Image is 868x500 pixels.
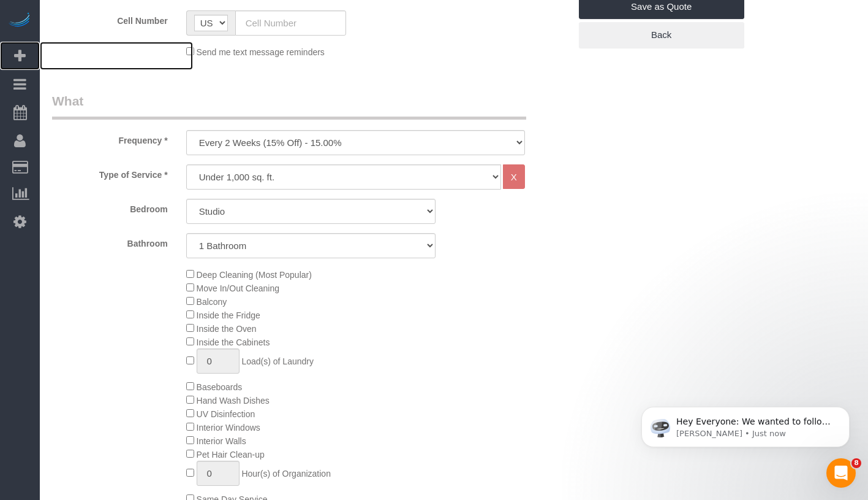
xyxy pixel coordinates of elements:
span: 8 [851,458,861,468]
iframe: Intercom notifications message [623,381,868,467]
legend: What [52,92,526,120]
span: Interior Windows [197,423,260,433]
a: Back [579,22,744,48]
span: Inside the Cabinets [197,337,270,347]
span: Balcony [197,297,227,307]
span: Hour(s) of Organization [241,469,331,479]
span: Interior Walls [197,436,246,446]
span: Baseboards [197,382,243,392]
img: Automaid Logo [7,12,32,29]
span: Inside the Oven [197,324,257,334]
p: Message from Ellie, sent Just now [53,47,211,58]
label: Type of Service * [43,164,177,181]
span: Send me text message reminders [197,47,325,57]
span: UV Disinfection [197,409,255,419]
span: Hey Everyone: We wanted to follow up and let you know we have been closely monitoring the account... [53,36,209,167]
span: Pet Hair Clean-up [197,450,265,460]
label: Cell Number [43,10,177,27]
label: Bedroom [43,199,177,215]
input: Cell Number [235,10,347,36]
span: Inside the Fridge [197,310,260,320]
iframe: Intercom live chat [826,458,856,488]
span: Move In/Out Cleaning [197,283,279,293]
span: Deep Cleaning (Most Popular) [197,270,312,280]
span: Hand Wash Dishes [197,396,270,406]
span: Load(s) of Laundry [241,356,314,366]
label: Frequency * [43,130,177,147]
label: Bathroom [43,233,177,250]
